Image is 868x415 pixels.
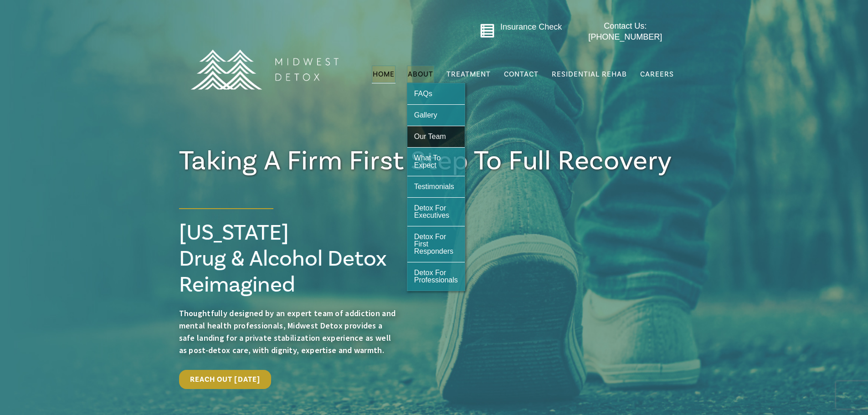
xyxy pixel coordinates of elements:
span: Taking a firm First Step To full Recovery [179,143,673,179]
a: Residential Rehab [551,66,628,83]
span: Detox For Executives [414,204,449,219]
span: FAQs [414,90,432,97]
a: Detox For Executives [407,198,465,226]
a: Go to midwestdetox.com/message-form-page/ [480,23,495,41]
span: Reach Out [DATE] [190,375,261,384]
span: Contact Us: [PHONE_NUMBER] [588,21,662,41]
a: Detox For First Responders [407,226,465,262]
span: Treatment [447,71,491,78]
a: Contact Us: [PHONE_NUMBER] [570,21,680,42]
a: Contact [503,66,539,83]
a: Careers [639,66,675,83]
a: Testimonials [407,176,465,197]
a: Treatment [446,66,492,83]
span: Detox For Professionals [414,269,458,284]
img: MD Logo Horitzontal white-01 (1) (1) [185,30,344,109]
a: Reach Out [DATE] [179,370,272,389]
a: What To Expect [407,148,465,176]
span: Contact [504,71,539,78]
a: Insurance Check [500,22,562,31]
span: Residential Rehab [552,70,627,79]
span: Home [373,70,395,79]
span: Detox For First Responders [414,233,453,255]
span: [US_STATE] Drug & Alcohol Detox Reimagined [179,219,387,299]
span: What To Expect [414,154,441,169]
a: Home [372,66,395,83]
a: FAQs [407,83,465,104]
a: Gallery [407,105,465,126]
a: Our Team [407,126,465,147]
a: About [407,66,434,83]
span: About [408,71,433,78]
span: Thoughtfully designed by an expert team of addiction and mental health professionals, Midwest Det... [179,308,396,355]
span: Gallery [414,111,437,119]
span: Careers [640,70,674,79]
a: Detox For Professionals [407,262,465,291]
span: Testimonials [414,183,454,190]
span: Our Team [414,133,446,140]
